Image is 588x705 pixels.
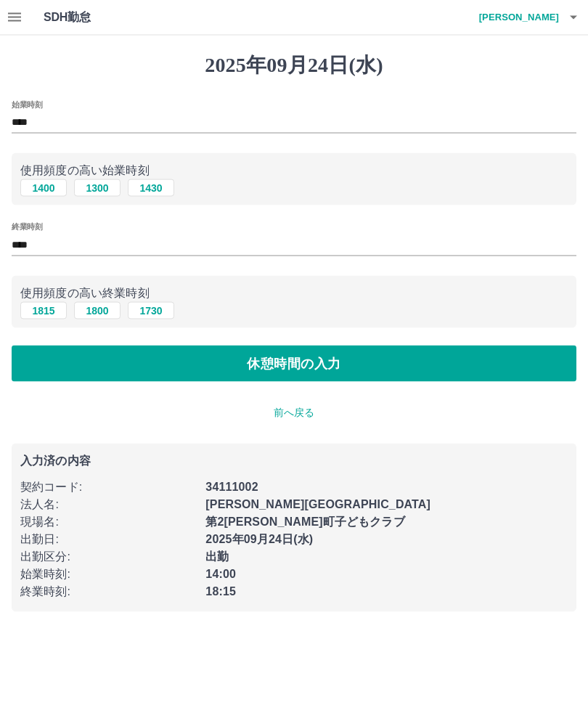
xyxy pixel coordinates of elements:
[12,99,42,110] label: 始業時刻
[12,53,576,78] h1: 2025年09月24日(水)
[20,179,67,197] button: 1400
[20,162,568,179] p: 使用頻度の高い始業時刻
[20,285,568,302] p: 使用頻度の高い終業時刻
[205,515,404,528] b: 第2[PERSON_NAME]町子どもクラブ
[205,568,236,580] b: 14:00
[205,550,229,563] b: 出勤
[128,302,174,319] button: 1730
[20,455,568,467] p: 入力済の内容
[20,566,197,583] p: 始業時刻 :
[20,496,197,513] p: 法人名 :
[20,478,197,496] p: 契約コード :
[205,533,313,545] b: 2025年09月24日(水)
[20,513,197,531] p: 現場名 :
[12,346,576,382] button: 休憩時間の入力
[20,531,197,548] p: 出勤日 :
[12,405,576,420] p: 前へ戻る
[12,222,42,233] label: 終業時刻
[205,498,430,510] b: [PERSON_NAME][GEOGRAPHIC_DATA]
[128,179,174,197] button: 1430
[20,302,67,319] button: 1815
[205,481,258,493] b: 34111002
[20,548,197,566] p: 出勤区分 :
[74,302,121,319] button: 1800
[74,179,121,197] button: 1300
[20,583,197,600] p: 終業時刻 :
[205,585,236,598] b: 18:15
